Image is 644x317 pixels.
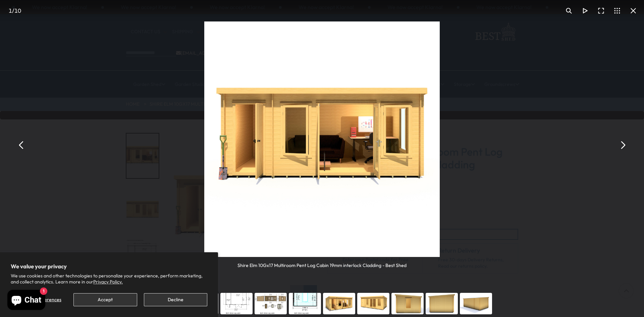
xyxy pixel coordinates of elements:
[93,279,123,285] a: Privacy Policy.
[5,290,47,312] inbox-online-store-chat: Shopify online store chat
[561,3,577,19] button: Toggle zoom level
[9,7,12,14] span: 1
[11,273,207,285] p: We use cookies and other technologies to personalize your experience, perform marketing, and coll...
[3,3,27,19] div: /
[614,137,631,153] button: Next
[73,293,137,306] button: Accept
[13,137,30,153] button: Previous
[14,7,21,14] span: 10
[11,263,207,270] h2: We value your privacy
[609,3,625,19] button: Toggle thumbnails
[237,257,407,269] div: Shire Elm 10Gx17 Multiroom Pent Log Cabin 19mm interlock Cladding - Best Shed
[144,293,207,306] button: Decline
[625,3,641,19] button: Close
